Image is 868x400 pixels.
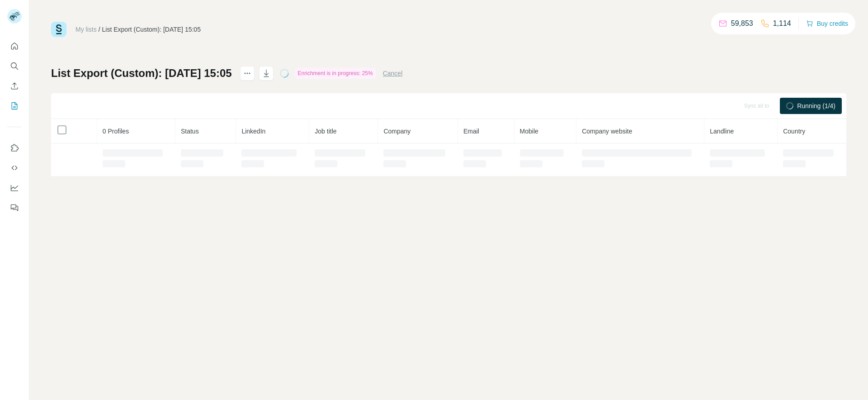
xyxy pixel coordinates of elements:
[520,128,538,135] span: Mobile
[7,78,22,94] button: Enrich CSV
[7,180,22,196] button: Dashboard
[241,128,265,135] span: LinkedIn
[463,128,479,135] span: Email
[181,128,199,135] span: Status
[102,25,201,34] div: List Export (Custom): [DATE] 15:05
[7,140,22,156] button: Use Surfe on LinkedIn
[797,101,835,110] span: Running (1/4)
[7,200,22,216] button: Feedback
[315,128,336,135] span: Job title
[731,18,753,29] p: 59,853
[773,18,791,29] p: 1,114
[240,66,255,81] button: actions
[51,22,66,37] img: Surfe Logo
[51,66,232,81] h1: List Export (Custom): [DATE] 15:05
[7,58,22,74] button: Search
[7,98,22,114] button: My lists
[99,25,100,34] li: /
[383,69,403,78] button: Cancel
[295,68,376,79] div: Enrichment is in progress: 25%
[783,128,805,135] span: Country
[7,160,22,176] button: Use Surfe API
[710,128,734,135] span: Landline
[7,38,22,54] button: Quick start
[806,17,848,30] button: Buy credits
[582,128,632,135] span: Company website
[383,128,410,135] span: Company
[75,26,97,33] a: My lists
[103,128,129,135] span: 0 Profiles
